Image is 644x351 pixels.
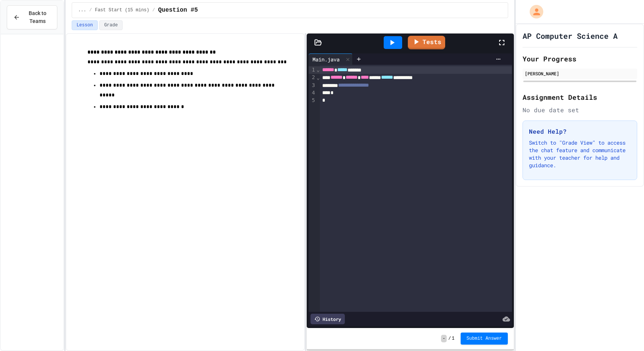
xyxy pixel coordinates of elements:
span: Fold line [316,75,320,81]
span: Fold line [316,67,320,73]
div: 3 [309,82,316,89]
h3: Need Help? [529,127,631,136]
button: Lesson [72,20,98,30]
span: ... [78,7,86,13]
div: Main.java [309,53,353,65]
span: Submit Answer [467,336,502,342]
span: Fast Start (15 mins) [95,7,149,13]
span: / [448,336,451,342]
a: Tests [408,36,445,49]
div: 1 [309,66,316,74]
span: - [441,335,447,342]
span: Back to Teams [25,9,51,25]
div: No due date set [523,105,637,114]
div: 5 [309,97,316,104]
span: / [89,7,92,13]
div: [PERSON_NAME] [525,70,635,77]
button: Grade [99,20,123,30]
iframe: chat widget [612,321,636,343]
span: Question #5 [158,6,198,15]
div: History [310,314,345,324]
div: 4 [309,89,316,97]
span: 1 [452,336,454,342]
div: Main.java [309,55,343,63]
div: My Account [522,3,545,20]
span: / [152,7,155,13]
h1: AP Computer Science A [523,31,618,41]
h2: Assignment Details [523,92,637,102]
h2: Your Progress [523,53,637,64]
div: 2 [309,74,316,81]
p: Switch to "Grade View" to access the chat feature and communicate with your teacher for help and ... [529,139,631,169]
iframe: chat widget [581,288,636,320]
button: Submit Answer [461,333,508,345]
button: Back to Teams [7,5,57,29]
